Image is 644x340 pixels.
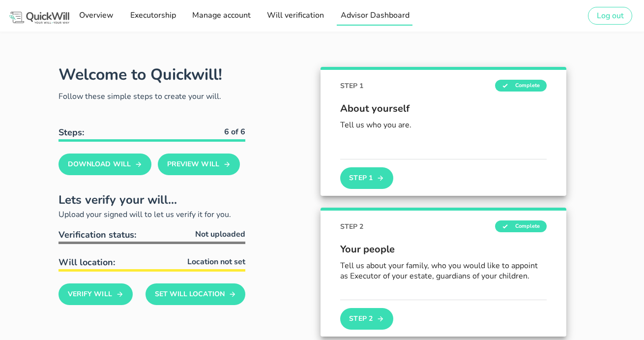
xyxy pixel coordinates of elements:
span: Manage account [192,10,251,21]
span: Log out [596,10,624,21]
span: STEP 2 [340,221,363,232]
span: Overview [79,10,114,21]
p: Tell us about your family, who you would like to appoint as Executor of your estate, guardians of... [340,261,547,281]
span: Complete [495,80,547,92]
button: Log out [588,7,632,25]
span: Your people [340,242,547,257]
span: Location not set [187,256,245,268]
span: Will verification [266,10,324,21]
span: Verification status: [59,229,136,241]
p: Upload your signed will to let us verify it for you. [59,209,245,220]
h2: Lets verify your will... [59,191,245,209]
a: Overview [76,6,117,26]
a: Advisor Dashboard [337,6,412,26]
button: Preview Will [158,154,240,175]
button: Step 2 [340,308,393,330]
button: Verify Will [59,283,133,305]
span: Complete [495,220,547,232]
span: Not uploaded [195,228,245,240]
span: Executorship [129,10,176,21]
b: Steps: [59,126,84,138]
span: Advisor Dashboard [340,10,409,21]
p: Tell us who you are. [340,120,547,130]
a: Executorship [126,6,178,26]
a: Manage account [189,6,254,26]
span: Will location: [59,256,115,268]
a: Will verification [263,6,327,26]
h1: Welcome to Quickwill! [59,64,222,85]
span: STEP 1 [340,81,363,91]
button: Download Will [59,154,151,175]
span: About yourself [340,101,547,116]
img: Logo [8,10,71,25]
button: Step 1 [340,167,393,189]
button: Set Will Location [146,283,245,305]
p: Follow these simple steps to create your will. [59,91,245,102]
b: 6 of 6 [224,126,245,137]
